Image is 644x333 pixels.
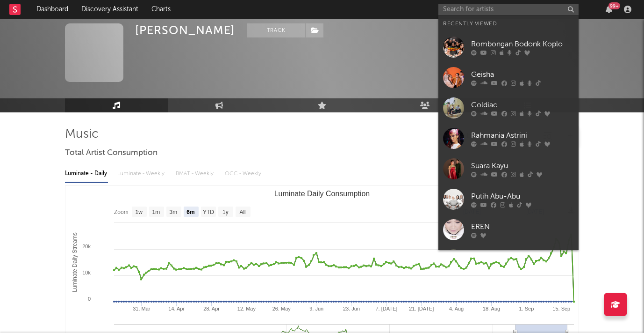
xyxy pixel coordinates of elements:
div: EREN [471,221,574,232]
a: Rahmania Astrini [438,123,579,154]
div: Putih Abu-Abu [471,191,574,202]
div: Rahmania Astrini [471,130,574,141]
text: 23. Jun [343,306,360,311]
text: 12. May [237,306,256,311]
text: 28. Apr [203,306,220,311]
text: 1m [152,209,160,215]
div: Geisha [471,69,574,80]
div: Luminate - Daily [65,166,108,182]
text: 20k [82,244,91,249]
input: Search for artists [438,4,579,15]
text: 9. Jun [309,306,323,311]
button: Track [247,23,305,37]
a: Putih Abu-Abu [438,184,579,215]
a: Geisha [438,62,579,93]
a: Suara Kayu [438,154,579,184]
a: EREN [438,215,579,245]
text: Zoom [114,209,129,215]
text: 1y [222,209,229,215]
text: Luminate Daily Streams [72,232,78,292]
text: 7. [DATE] [375,306,397,311]
div: [PERSON_NAME] [135,23,235,37]
text: 6m [186,209,194,215]
text: 4. Aug [449,306,464,311]
text: Luminate Daily Consumption [274,190,370,198]
text: 10k [82,270,91,275]
text: All [239,209,245,215]
span: Total Artist Consumption [65,148,157,159]
text: 31. Mar [133,306,150,311]
text: 14. Apr [168,306,185,311]
text: 15. Sep [552,306,570,311]
text: 0 [88,296,91,302]
text: YTD [203,209,214,215]
a: Coldiac [438,93,579,123]
div: 99 + [608,2,620,9]
div: Recently Viewed [443,18,574,30]
text: 21. [DATE] [409,306,434,311]
a: Acha Septriasa [438,245,579,275]
div: Suara Kayu [471,160,574,171]
text: 26. May [272,306,291,311]
text: 1w [136,209,143,215]
text: 18. Aug [483,306,500,311]
button: 99+ [606,6,612,13]
text: 1. Sep [519,306,534,311]
div: Rombongan Bodonk Koplo [471,38,574,50]
div: Coldiac [471,99,574,111]
text: 3m [170,209,178,215]
a: Rombongan Bodonk Koplo [438,32,579,62]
